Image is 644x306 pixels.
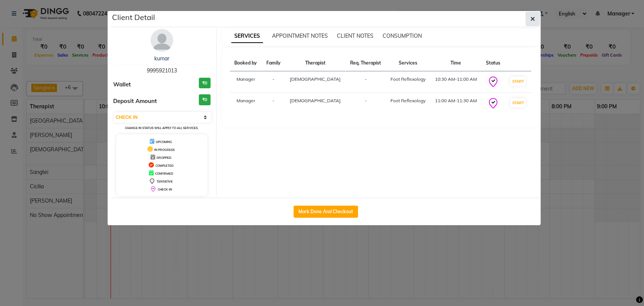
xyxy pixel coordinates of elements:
span: DROPPED [157,156,171,160]
h3: ₹0 [199,94,211,105]
th: Booked by [230,55,261,71]
span: [DEMOGRAPHIC_DATA] [290,76,341,82]
h3: ₹0 [199,78,211,89]
td: - [346,71,386,93]
th: Time [430,55,481,71]
span: COMPLETED [155,164,174,168]
td: - [346,93,386,114]
td: 11:00 AM-11:30 AM [430,93,481,114]
button: Mark Done And Checkout [294,206,358,218]
div: Foot Reflexology [390,97,426,104]
span: UPCOMING [156,140,172,144]
span: CONFIRMED [155,172,173,175]
button: START [510,98,526,108]
h5: Client Detail [112,12,155,23]
a: kumar [154,55,169,62]
span: IN PROGRESS [154,148,175,152]
span: CONSUMPTION [383,32,422,39]
span: 9995921013 [147,67,177,74]
th: Services [386,55,430,71]
small: Change in status will apply to all services. [125,126,198,130]
span: SERVICES [231,29,263,43]
th: Status [481,55,505,71]
div: Foot Reflexology [390,76,426,83]
img: avatar [151,29,173,52]
td: Manager [230,71,261,93]
span: CHECK-IN [158,188,172,191]
span: [DEMOGRAPHIC_DATA] [290,98,341,103]
span: CLIENT NOTES [337,32,373,39]
span: Deposit Amount [113,97,157,106]
span: Wallet [113,80,131,89]
th: Family [261,55,285,71]
th: Therapist [285,55,346,71]
span: TENTATIVE [157,180,173,183]
span: APPOINTMENT NOTES [272,32,328,39]
td: - [261,93,285,114]
button: START [510,77,526,86]
td: Manager [230,93,261,114]
td: 10:30 AM-11:00 AM [430,71,481,93]
td: - [261,71,285,93]
th: Req. Therapist [346,55,386,71]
